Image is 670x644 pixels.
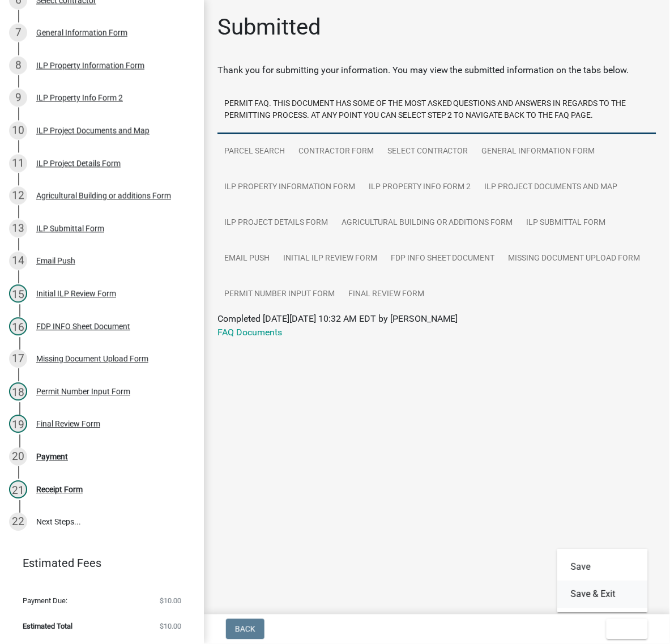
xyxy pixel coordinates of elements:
h1: Submitted [217,14,321,41]
span: $10.00 [160,598,181,605]
span: Back [235,625,255,634]
div: 19 [9,415,27,433]
div: 8 [9,57,27,75]
a: Initial ILP Review Form [276,241,384,277]
div: 13 [9,220,27,238]
div: ILP Project Details Form [36,160,121,168]
div: Initial ILP Review Form [36,290,116,298]
a: Missing Document Upload Form [502,241,647,277]
a: ILP Project Details Form [217,205,335,241]
button: Exit [607,619,648,639]
span: Exit [616,625,632,634]
span: $10.00 [160,623,181,630]
div: Missing Document Upload Form [36,355,148,363]
button: Save & Exit [557,581,648,608]
a: Email Push [217,241,276,277]
div: Receipt Form [36,486,83,494]
div: Permit Number Input Form [36,388,130,396]
div: General Information Form [36,29,127,37]
a: ILP Property Information Form [217,169,362,206]
div: 9 [9,89,27,107]
div: ILP Property Info Form 2 [36,94,123,102]
span: Payment Due: [23,598,67,605]
div: 12 [9,187,27,205]
a: ILP Project Documents and Map [478,169,625,206]
div: Email Push [36,257,75,265]
button: Back [226,619,264,639]
a: General Information Form [475,134,602,170]
div: 11 [9,155,27,173]
a: Agricultural Building or additions Form [335,205,520,241]
div: ILP Project Documents and Map [36,127,150,135]
div: ILP Submittal Form [36,225,104,233]
button: Save [557,554,648,581]
div: 14 [9,252,27,270]
div: 7 [9,24,27,42]
div: Final Review Form [36,420,100,428]
div: FDP INFO Sheet Document [36,323,130,331]
div: 17 [9,350,27,368]
a: Permit Number Input Form [217,276,342,313]
div: Thank you for submitting your information. You may view the submitted information on the tabs below. [217,63,656,77]
span: Completed [DATE][DATE] 10:32 AM EDT by [PERSON_NAME] [217,313,458,324]
a: Select contractor [381,134,475,170]
a: FDP INFO Sheet Document [384,241,502,277]
a: ILP Property Info Form 2 [362,169,478,206]
div: 10 [9,122,27,140]
a: Permit FAQ. This document has some of the most asked questions and answers in regards to the perm... [217,86,656,134]
div: ILP Property Information Form [36,62,144,70]
div: 20 [9,448,27,466]
a: Parcel search [217,134,292,170]
div: 15 [9,285,27,303]
a: Estimated Fees [9,552,186,575]
div: Agricultural Building or additions Form [36,192,171,200]
div: Payment [36,453,68,461]
div: 21 [9,481,27,499]
a: ILP Submittal Form [520,205,613,241]
a: FAQ Documents [217,327,282,338]
a: Final Review Form [342,276,431,313]
a: Contractor Form [292,134,381,170]
div: 18 [9,383,27,401]
div: 22 [9,513,27,531]
div: Exit [557,549,648,613]
span: Estimated Total [23,623,72,630]
div: 16 [9,318,27,336]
